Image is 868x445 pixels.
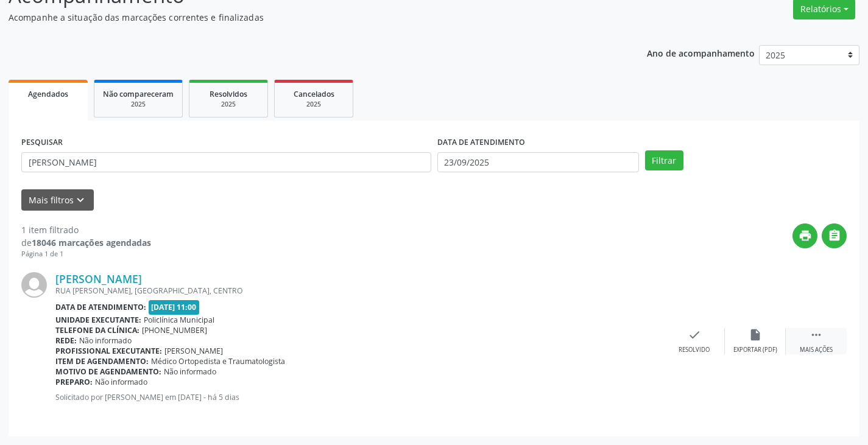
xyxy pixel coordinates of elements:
button:  [822,223,847,248]
a: [PERSON_NAME] [55,272,142,286]
span: Policlínica Municipal [144,315,214,325]
button: Mais filtroskeyboard_arrow_down [21,189,94,211]
label: DATA DE ATENDIMENTO [437,133,525,152]
span: Agendados [28,89,68,99]
i: insert_drive_file [749,328,762,342]
div: Resolvido [679,346,710,354]
div: Mais ações [800,346,833,354]
div: 1 item filtrado [21,223,151,236]
span: [PHONE_NUMBER] [142,325,207,335]
input: Nome, CNS [21,152,431,173]
i: keyboard_arrow_down [74,194,87,207]
b: Motivo de agendamento: [55,366,161,377]
span: [PERSON_NAME] [164,346,223,356]
i:  [810,328,823,342]
button: Filtrar [645,150,683,171]
img: img [21,272,47,298]
label: PESQUISAR [21,133,63,152]
b: Unidade executante: [55,315,141,325]
p: Acompanhe a situação das marcações correntes e finalizadas [9,11,604,24]
div: Página 1 de 1 [21,249,151,259]
i:  [828,229,841,242]
b: Data de atendimento: [55,302,146,312]
i: print [799,229,812,242]
div: 2025 [283,100,344,109]
b: Item de agendamento: [55,356,149,366]
span: Resolvidos [210,89,247,99]
div: de [21,236,151,249]
b: Preparo: [55,377,93,387]
input: Selecione um intervalo [437,152,639,173]
p: Ano de acompanhamento [647,45,755,60]
b: Rede: [55,335,77,346]
button: print [792,223,817,248]
i: check [688,328,701,342]
span: Não informado [79,335,132,346]
div: RUA [PERSON_NAME], [GEOGRAPHIC_DATA], CENTRO [55,286,664,296]
span: Médico Ortopedista e Traumatologista [151,356,285,366]
span: Cancelados [294,89,334,99]
span: [DATE] 11:00 [149,300,200,314]
p: Solicitado por [PERSON_NAME] em [DATE] - há 5 dias [55,392,664,402]
div: 2025 [198,100,259,109]
div: 2025 [103,100,174,109]
span: Não compareceram [103,89,174,99]
b: Profissional executante: [55,346,162,356]
div: Exportar (PDF) [733,346,777,354]
span: Não informado [95,377,147,387]
strong: 18046 marcações agendadas [32,237,151,248]
span: Não informado [164,366,216,377]
b: Telefone da clínica: [55,325,139,335]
